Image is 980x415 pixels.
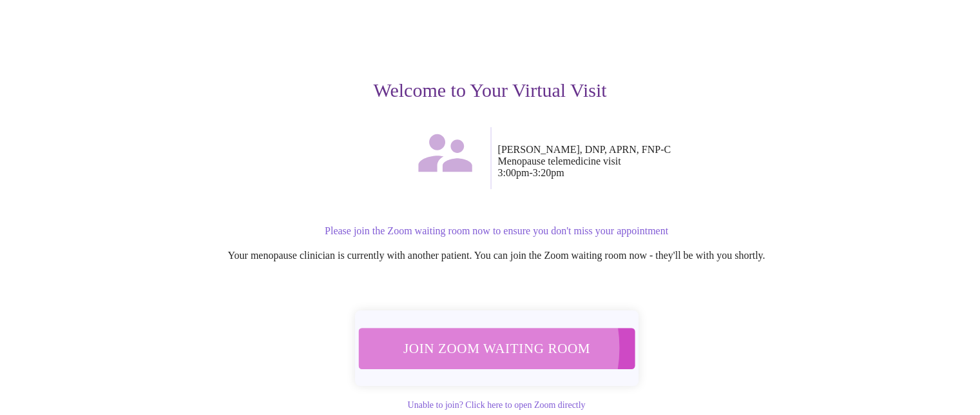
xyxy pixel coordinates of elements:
p: Your menopause clinician is currently with another patient. You can join the Zoom waiting room no... [106,250,887,261]
button: Join Zoom Waiting Room [358,328,635,369]
span: Join Zoom Waiting Room [375,336,617,360]
p: [PERSON_NAME], DNP, APRN, FNP-C Menopause telemedicine visit 3:00pm - 3:20pm [498,144,887,179]
p: Please join the Zoom waiting room now to ensure you don't miss your appointment [106,225,887,237]
h3: Welcome to Your Virtual Visit [93,79,887,101]
a: Unable to join? Click here to open Zoom directly [407,400,585,410]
